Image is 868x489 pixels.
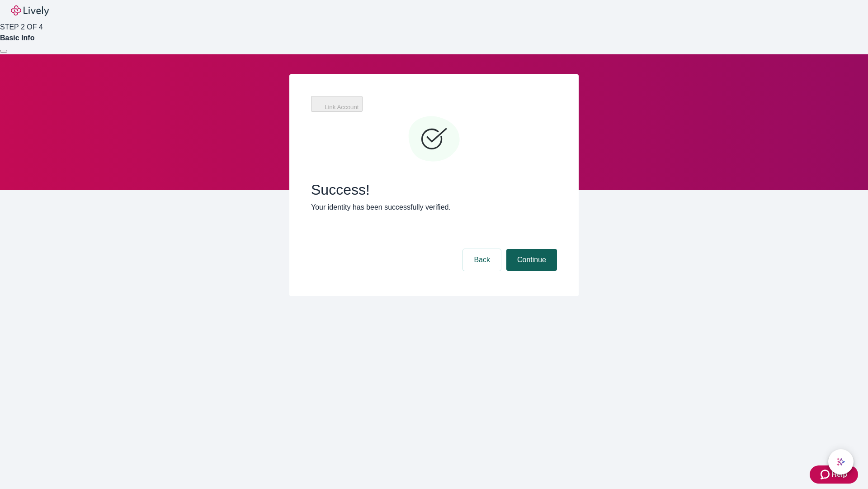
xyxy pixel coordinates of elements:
[828,449,854,475] button: chat
[836,457,845,466] svg: Lively AI Assistant
[831,469,847,480] span: Help
[311,181,557,198] span: Success!
[311,202,557,213] p: Your identity has been successfully verified.
[11,5,49,16] img: Lively
[407,112,461,167] svg: Checkmark icon
[311,96,363,112] button: Link Account
[821,469,831,480] svg: Zendesk support icon
[810,465,858,484] button: Zendesk support iconHelp
[506,249,557,271] button: Continue
[463,249,501,271] button: Back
